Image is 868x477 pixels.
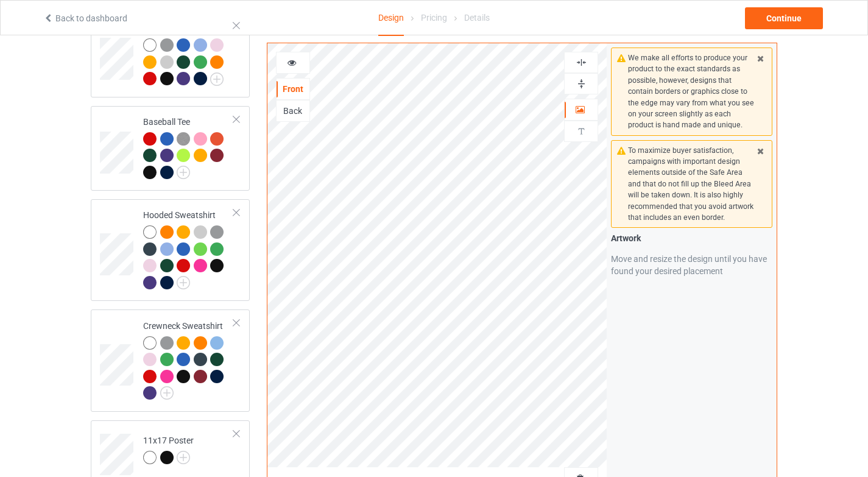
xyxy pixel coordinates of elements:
[177,451,190,464] img: svg+xml;base64,PD94bWwgdmVyc2lvbj0iMS4wIiBlbmNvZGluZz0iVVRGLTgiPz4KPHN2ZyB3aWR0aD0iMjJweCIgaGVpZ2...
[160,386,174,400] img: svg+xml;base64,PD94bWwgdmVyc2lvbj0iMS4wIiBlbmNvZGluZz0iVVRGLTgiPz4KPHN2ZyB3aWR0aD0iMjJweCIgaGVpZ2...
[91,12,250,97] div: Long Sleeve Tee
[378,1,404,36] div: Design
[464,1,490,35] div: Details
[611,232,772,244] div: Artwork
[576,125,587,137] img: svg%3E%0A
[611,253,772,277] div: Move and resize the design until you have found your desired placement
[91,309,250,411] div: Crewneck Sweatshirt
[628,145,755,224] div: To maximize buyer satisfaction, campaigns with important design elements outside of the Safe Area...
[143,320,234,399] div: Crewneck Sweatshirt
[143,116,234,178] div: Baseball Tee
[43,13,127,23] a: Back to dashboard
[210,72,224,86] img: svg+xml;base64,PD94bWwgdmVyc2lvbj0iMS4wIiBlbmNvZGluZz0iVVRGLTgiPz4KPHN2ZyB3aWR0aD0iMjJweCIgaGVpZ2...
[91,199,250,301] div: Hooded Sweatshirt
[177,132,190,146] img: heather_texture.png
[745,7,823,29] div: Continue
[177,166,190,179] img: svg+xml;base64,PD94bWwgdmVyc2lvbj0iMS4wIiBlbmNvZGluZz0iVVRGLTgiPz4KPHN2ZyB3aWR0aD0iMjJweCIgaGVpZ2...
[277,105,309,117] div: Back
[421,1,447,35] div: Pricing
[277,83,309,95] div: Front
[143,22,234,85] div: Long Sleeve Tee
[143,209,234,288] div: Hooded Sweatshirt
[628,52,755,131] div: We make all efforts to produce your product to the exact standards as possible, however, designs ...
[143,434,194,464] div: 11x17 Poster
[576,78,587,90] img: svg%3E%0A
[576,57,587,68] img: svg%3E%0A
[91,106,250,191] div: Baseball Tee
[177,276,190,289] img: svg+xml;base64,PD94bWwgdmVyc2lvbj0iMS4wIiBlbmNvZGluZz0iVVRGLTgiPz4KPHN2ZyB3aWR0aD0iMjJweCIgaGVpZ2...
